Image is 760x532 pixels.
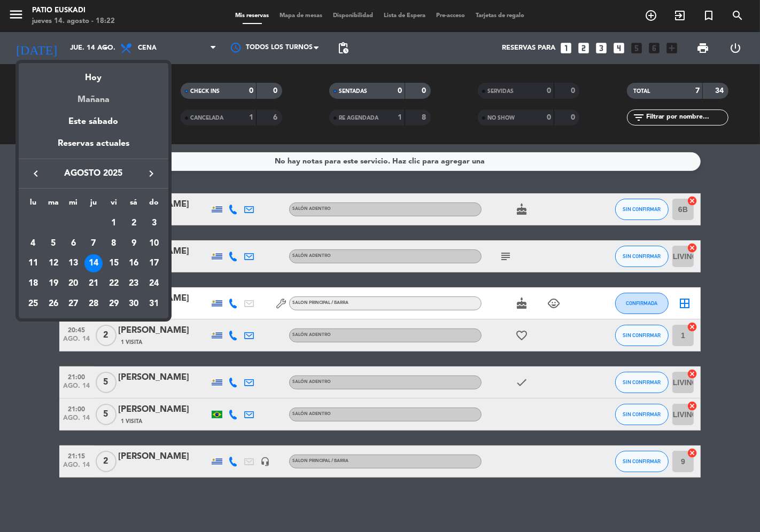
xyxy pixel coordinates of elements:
[63,273,83,294] td: 20 de agosto de 2025
[23,294,43,314] td: 25 de agosto de 2025
[29,167,42,180] i: keyboard_arrow_left
[84,275,103,293] div: 21
[24,295,42,313] div: 25
[105,214,123,232] div: 1
[104,233,124,254] td: 8 de agosto de 2025
[44,275,63,293] div: 19
[145,254,163,272] div: 17
[104,197,124,213] th: viernes
[63,233,83,254] td: 6 de agosto de 2025
[44,295,63,313] div: 26
[24,234,42,253] div: 4
[105,275,123,293] div: 22
[26,167,45,181] button: keyboard_arrow_left
[145,167,158,180] i: keyboard_arrow_right
[43,233,64,254] td: 5 de agosto de 2025
[125,214,143,232] div: 2
[83,294,104,314] td: 28 de agosto de 2025
[84,234,103,253] div: 7
[43,294,64,314] td: 26 de agosto de 2025
[23,213,104,233] td: AGO.
[142,167,161,181] button: keyboard_arrow_right
[125,275,143,293] div: 23
[44,254,63,272] div: 12
[23,233,43,254] td: 4 de agosto de 2025
[144,294,164,314] td: 31 de agosto de 2025
[104,273,124,294] td: 22 de agosto de 2025
[63,254,83,274] td: 13 de agosto de 2025
[144,273,164,294] td: 24 de agosto de 2025
[43,197,64,213] th: martes
[125,234,143,253] div: 9
[83,233,104,254] td: 7 de agosto de 2025
[124,197,144,213] th: sábado
[144,197,164,213] th: domingo
[84,254,103,272] div: 14
[64,254,82,272] div: 13
[19,63,168,85] div: Hoy
[144,213,164,233] td: 3 de agosto de 2025
[145,234,163,253] div: 10
[145,214,163,232] div: 3
[125,254,143,272] div: 16
[84,295,103,313] div: 28
[125,295,143,313] div: 30
[24,254,42,272] div: 11
[105,254,123,272] div: 15
[145,295,163,313] div: 31
[124,294,144,314] td: 30 de agosto de 2025
[63,197,83,213] th: miércoles
[144,233,164,254] td: 10 de agosto de 2025
[23,273,43,294] td: 18 de agosto de 2025
[104,254,124,274] td: 15 de agosto de 2025
[124,213,144,233] td: 2 de agosto de 2025
[124,273,144,294] td: 23 de agosto de 2025
[144,254,164,274] td: 17 de agosto de 2025
[19,137,168,159] div: Reservas actuales
[104,213,124,233] td: 1 de agosto de 2025
[145,275,163,293] div: 24
[45,167,142,181] span: agosto 2025
[83,273,104,294] td: 21 de agosto de 2025
[64,295,82,313] div: 27
[124,254,144,274] td: 16 de agosto de 2025
[64,234,82,253] div: 6
[19,85,168,107] div: Mañana
[43,273,64,294] td: 19 de agosto de 2025
[23,197,43,213] th: lunes
[23,254,43,274] td: 11 de agosto de 2025
[83,197,104,213] th: jueves
[43,254,64,274] td: 12 de agosto de 2025
[24,275,42,293] div: 18
[124,233,144,254] td: 9 de agosto de 2025
[44,234,63,253] div: 5
[83,254,104,274] td: 14 de agosto de 2025
[105,295,123,313] div: 29
[64,275,82,293] div: 20
[104,294,124,314] td: 29 de agosto de 2025
[19,107,168,137] div: Este sábado
[105,234,123,253] div: 8
[63,294,83,314] td: 27 de agosto de 2025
